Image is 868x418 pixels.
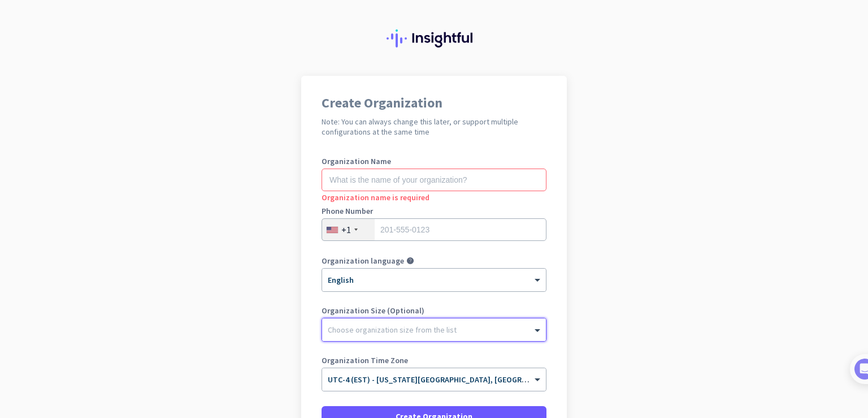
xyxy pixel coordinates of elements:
label: Organization Time Zone [322,356,546,364]
img: Insightful [387,29,481,48]
label: Organization Name [322,157,546,165]
label: Phone Number [322,207,546,215]
input: 201-555-0123 [322,218,546,241]
label: Organization Size (Optional) [322,307,546,314]
input: What is the name of your organization? [322,169,546,191]
i: help [406,257,414,265]
h2: Note: You can always change this later, or support multiple configurations at the same time [322,117,546,137]
span: Organization name is required [322,192,429,202]
div: +1 [341,224,351,235]
h1: Create Organization [322,96,546,110]
label: Organization language [322,257,404,265]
